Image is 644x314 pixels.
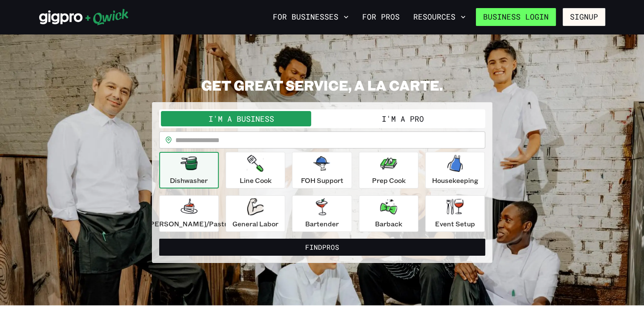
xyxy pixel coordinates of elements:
button: For Businesses [269,10,352,24]
button: Signup [563,8,605,26]
button: Resources [410,10,469,24]
button: Prep Cook [359,152,418,188]
button: Bartender [292,195,352,232]
button: I'm a Pro [322,111,484,126]
p: Barback [375,219,402,229]
button: Dishwasher [159,152,219,188]
button: FindPros [159,239,485,256]
button: FOH Support [292,152,352,188]
p: FOH Support [301,175,343,186]
button: Line Cook [226,152,285,188]
a: For Pros [359,10,403,24]
button: I'm a Business [161,111,322,126]
p: General Labor [232,219,278,229]
button: General Labor [226,195,285,232]
p: [PERSON_NAME]/Pastry [147,219,231,229]
p: Dishwasher [170,175,208,186]
a: Business Login [476,8,556,26]
button: Event Setup [425,195,485,232]
p: Bartender [305,219,339,229]
p: Housekeeping [432,175,478,186]
h2: GET GREAT SERVICE, A LA CARTE. [152,77,492,94]
p: Line Cook [240,175,272,186]
p: Event Setup [435,219,475,229]
button: [PERSON_NAME]/Pastry [159,195,219,232]
button: Barback [359,195,418,232]
button: Housekeeping [425,152,485,188]
p: Prep Cook [372,175,405,186]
